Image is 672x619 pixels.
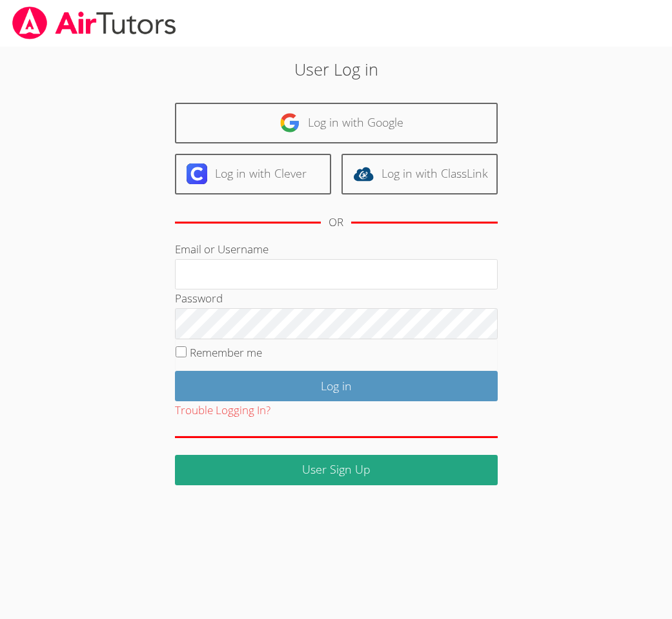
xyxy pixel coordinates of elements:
[175,371,498,401] input: Log in
[175,401,270,420] button: Trouble Logging In?
[94,57,578,81] h2: User Log in
[329,213,343,232] div: OR
[190,345,262,360] label: Remember me
[175,291,223,306] label: Password
[353,163,374,184] img: classlink-logo-d6bb404cc1216ec64c9a2012d9dc4662098be43eaf13dc465df04b49fa7ab582.svg
[175,455,498,485] a: User Sign Up
[175,242,269,257] label: Email or Username
[187,163,207,184] img: clever-logo-6eab21bc6e7a338710f1a6ff85c0baf02591cd810cc4098c63d3a4b26e2feb20.svg
[280,112,300,133] img: google-logo-50288ca7cdecda66e5e0955fdab243c47b7ad437acaf1139b6f446037453330a.svg
[341,154,498,194] a: Log in with ClassLink
[175,103,498,143] a: Log in with Google
[175,154,331,194] a: Log in with Clever
[11,6,178,39] img: airtutors_banner-c4298cdbf04f3fff15de1276eac7730deb9818008684d7c2e4769d2f7ddbe033.png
